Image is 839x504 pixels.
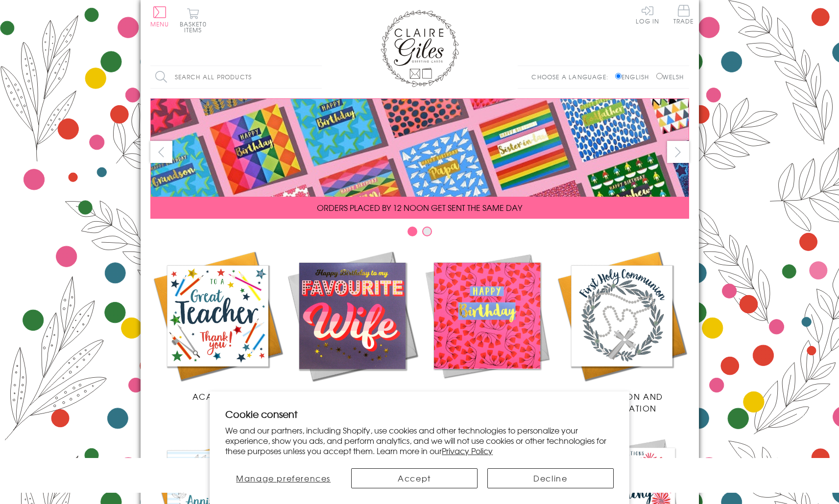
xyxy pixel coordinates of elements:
[285,249,420,402] a: New Releases
[408,227,417,236] button: Carousel Page 1 (Current Slide)
[312,66,322,88] input: Search
[420,249,554,402] a: Birthdays
[320,390,384,402] span: New Releases
[442,445,493,457] a: Privacy Policy
[636,5,659,24] a: Log In
[615,72,654,81] label: English
[673,5,694,26] a: Trade
[487,468,614,488] button: Decline
[317,202,522,213] span: ORDERS PLACED BY 12 NOON GET SENT THE SAME DAY
[150,20,169,28] span: Menu
[225,407,614,421] h2: Cookie consent
[184,20,207,34] span: 0 items
[463,390,510,402] span: Birthdays
[236,472,331,484] span: Manage preferences
[351,468,478,488] button: Accept
[554,249,689,414] a: Communion and Confirmation
[580,390,663,414] span: Communion and Confirmation
[667,141,689,163] button: next
[615,73,622,79] input: English
[531,72,613,81] p: Choose a language:
[381,10,459,87] img: Claire Giles Greetings Cards
[656,73,663,79] input: Welsh
[656,72,684,81] label: Welsh
[192,390,243,402] span: Academic
[150,226,689,241] div: Carousel Pagination
[150,66,322,88] input: Search all products
[150,141,172,163] button: prev
[180,8,207,33] button: Basket0 items
[150,249,285,402] a: Academic
[150,6,169,27] button: Menu
[225,425,614,456] p: We and our partners, including Shopify, use cookies and other technologies to personalize your ex...
[422,227,432,236] button: Carousel Page 2
[225,468,341,488] button: Manage preferences
[673,5,694,24] span: Trade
